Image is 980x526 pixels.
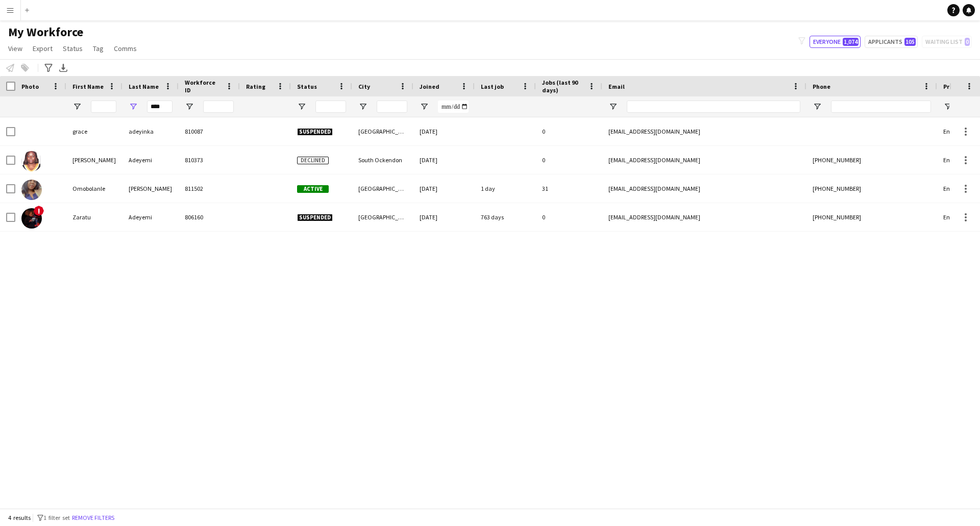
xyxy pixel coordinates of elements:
[91,101,116,113] input: First Name Filter Input
[21,151,42,171] img: Mojisola Adeyemi
[813,83,830,90] span: Phone
[122,117,179,145] div: adeyinka
[377,101,407,113] input: City Filter Input
[297,157,329,164] span: Declined
[413,146,475,174] div: [DATE]
[413,117,475,145] div: [DATE]
[114,44,137,53] span: Comms
[93,44,104,53] span: Tag
[608,83,625,90] span: Email
[438,101,469,113] input: Joined Filter Input
[602,174,806,203] div: [EMAIL_ADDRESS][DOMAIN_NAME]
[315,101,346,113] input: Status Filter Input
[481,83,504,90] span: Last job
[72,102,82,111] button: Open Filter Menu
[33,44,53,53] span: Export
[602,146,806,174] div: [EMAIL_ADDRESS][DOMAIN_NAME]
[185,79,222,94] span: Workforce ID
[66,117,122,145] div: grace
[297,102,306,111] button: Open Filter Menu
[943,83,964,90] span: Profile
[602,117,806,145] div: [EMAIL_ADDRESS][DOMAIN_NAME]
[536,174,602,203] div: 31
[297,214,333,221] span: Suspended
[66,174,122,203] div: Omobolanle
[413,203,475,231] div: [DATE]
[813,102,822,111] button: Open Filter Menu
[129,83,159,90] span: Last Name
[352,146,413,174] div: South Ockendon
[297,83,317,90] span: Status
[34,206,44,216] span: !
[413,174,475,203] div: [DATE]
[831,101,931,113] input: Phone Filter Input
[63,44,83,53] span: Status
[806,146,937,174] div: [PHONE_NUMBER]
[352,203,413,231] div: [GEOGRAPHIC_DATA]
[806,203,937,231] div: [PHONE_NUMBER]
[246,83,265,90] span: Rating
[129,102,138,111] button: Open Filter Menu
[8,24,83,40] span: My Workforce
[147,101,173,113] input: Last Name Filter Input
[843,38,859,46] span: 1,074
[358,102,367,111] button: Open Filter Menu
[21,83,39,90] span: Photo
[536,146,602,174] div: 0
[122,203,179,231] div: Adeyemi
[59,42,87,55] a: Status
[420,83,439,90] span: Joined
[179,117,240,145] div: 810087
[57,62,69,74] app-action-btn: Export XLSX
[608,102,618,111] button: Open Filter Menu
[4,42,27,55] a: View
[806,174,937,203] div: [PHONE_NUMBER]
[122,146,179,174] div: Adeyemi
[21,208,42,229] img: Zaratu Adeyemi
[43,514,70,521] span: 1 filter set
[72,83,104,90] span: First Name
[536,117,602,145] div: 0
[943,102,952,111] button: Open Filter Menu
[21,180,42,200] img: Omobolanle Adeyemo
[475,203,536,231] div: 763 days
[358,83,370,90] span: City
[475,174,536,203] div: 1 day
[29,42,57,55] a: Export
[627,101,800,113] input: Email Filter Input
[179,146,240,174] div: 810373
[865,36,918,48] button: Applicants105
[66,203,122,231] div: Zaratu
[179,203,240,231] div: 806160
[904,38,916,46] span: 105
[297,128,333,136] span: Suspended
[536,203,602,231] div: 0
[542,79,584,94] span: Jobs (last 90 days)
[66,146,122,174] div: [PERSON_NAME]
[110,42,141,55] a: Comms
[352,117,413,145] div: [GEOGRAPHIC_DATA]
[70,512,116,523] button: Remove filters
[810,36,861,48] button: Everyone1,074
[179,174,240,203] div: 811502
[8,44,22,53] span: View
[185,102,194,111] button: Open Filter Menu
[352,174,413,203] div: [GEOGRAPHIC_DATA]
[602,203,806,231] div: [EMAIL_ADDRESS][DOMAIN_NAME]
[42,62,55,74] app-action-btn: Advanced filters
[203,101,234,113] input: Workforce ID Filter Input
[297,185,329,193] span: Active
[420,102,429,111] button: Open Filter Menu
[122,174,179,203] div: [PERSON_NAME]
[89,42,108,55] a: Tag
